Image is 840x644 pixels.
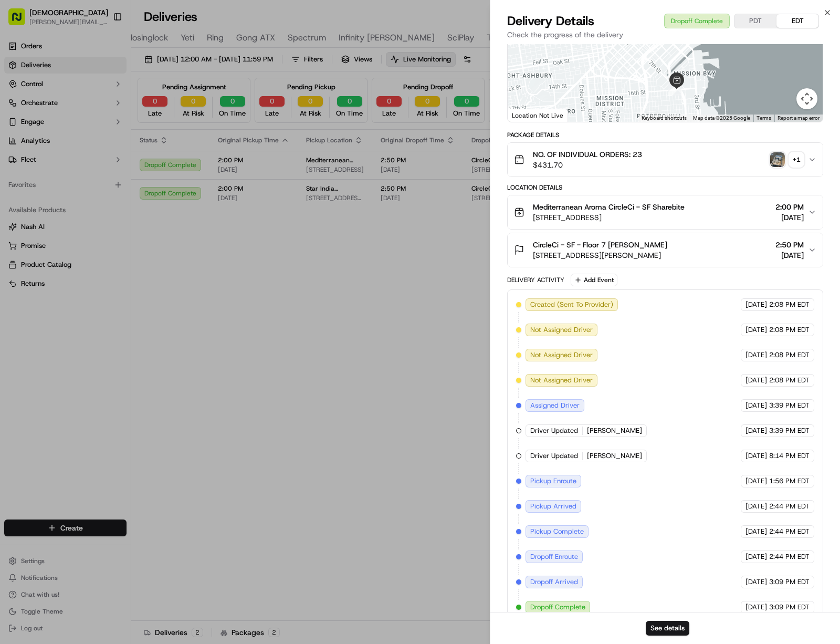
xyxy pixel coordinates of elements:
[530,300,613,309] span: Created (Sent To Provider)
[745,502,767,511] span: [DATE]
[745,300,767,309] span: [DATE]
[89,153,97,162] div: 💻
[530,376,593,385] span: Not Assigned Driver
[530,476,576,486] span: Pickup Enroute
[27,68,189,79] input: Got a question? Start typing here...
[533,149,642,160] span: NO. OF INDIVIDUAL ORDERS: 23
[530,603,585,612] span: Dropoff Complete
[769,577,810,587] span: 3:09 PM EDT
[74,178,127,186] a: Powered byPylon
[769,426,810,435] span: 3:39 PM EDT
[769,527,810,536] span: 2:44 PM EDT
[533,202,685,212] span: Mediterranean Aroma CircleCi - SF Sharebite
[745,426,767,435] span: [DATE]
[508,233,823,267] button: CircleCi - SF - Floor 7 [PERSON_NAME][STREET_ADDRESS][PERSON_NAME]2:50 PM[DATE]
[745,451,767,461] span: [DATE]
[668,82,681,96] div: 2
[587,426,642,435] span: [PERSON_NAME]
[10,100,29,119] img: 1736555255976-a54dd68f-1ca7-489b-9aae-adbdc363a1c4
[530,451,578,461] span: Driver Updated
[745,527,767,536] span: [DATE]
[530,527,584,536] span: Pickup Complete
[508,195,823,229] button: Mediterranean Aroma CircleCi - SF Sharebite[STREET_ADDRESS]2:00 PM[DATE]
[769,502,810,511] span: 2:44 PM EDT
[178,103,191,116] button: Start new chat
[10,153,19,162] div: 📗
[533,212,685,223] span: [STREET_ADDRESS]
[769,401,810,410] span: 3:39 PM EDT
[769,552,810,562] span: 2:44 PM EDT
[85,148,173,167] a: 💻API Documentation
[507,183,823,192] div: Location Details
[769,476,810,486] span: 1:56 PM EDT
[745,603,767,612] span: [DATE]
[734,14,776,28] button: PDT
[769,451,810,461] span: 8:14 PM EDT
[530,426,578,435] span: Driver Updated
[21,152,80,163] span: Knowledge Base
[776,14,818,28] button: EDT
[507,276,564,284] div: Delivery Activity
[507,29,823,40] p: Check the progress of the delivery
[769,603,810,612] span: 3:09 PM EDT
[745,350,767,360] span: [DATE]
[530,325,593,335] span: Not Assigned Driver
[775,240,804,250] span: 2:50 PM
[745,325,767,335] span: [DATE]
[533,160,642,170] span: $431.70
[533,240,667,250] span: CircleCi - SF - Floor 7 [PERSON_NAME]
[769,300,810,309] span: 2:08 PM EDT
[587,451,642,461] span: [PERSON_NAME]
[36,100,172,111] div: Start new chat
[99,152,169,163] span: API Documentation
[745,401,767,410] span: [DATE]
[530,350,593,360] span: Not Assigned Driver
[530,401,580,410] span: Assigned Driver
[36,111,133,119] div: We're available if you need us!
[775,202,804,212] span: 2:00 PM
[769,325,810,335] span: 2:08 PM EDT
[745,476,767,486] span: [DATE]
[745,577,767,587] span: [DATE]
[571,274,617,286] button: Add Event
[770,152,804,167] button: photo_proof_of_pickup image+1
[775,250,804,261] span: [DATE]
[530,577,578,587] span: Dropoff Arrived
[646,621,689,636] button: See details
[510,108,545,122] a: Open this area in Google Maps (opens a new window)
[6,148,85,167] a: 📗Knowledge Base
[508,143,823,176] button: NO. OF INDIVIDUAL ORDERS: 23$431.70photo_proof_of_pickup image+1
[770,152,785,167] img: photo_proof_of_pickup image
[769,350,810,360] span: 2:08 PM EDT
[769,376,810,385] span: 2:08 PM EDT
[508,109,568,122] div: Location Not Live
[104,178,127,186] span: Pylon
[533,250,667,261] span: [STREET_ADDRESS][PERSON_NAME]
[757,115,771,121] a: Terms (opens in new tab)
[745,552,767,562] span: [DATE]
[507,13,594,29] span: Delivery Details
[693,115,750,121] span: Map data ©2025 Google
[10,42,191,59] p: Welcome 👋
[10,11,31,32] img: Nash
[789,152,804,167] div: + 1
[507,131,823,139] div: Package Details
[530,552,578,562] span: Dropoff Enroute
[796,88,817,109] button: Map camera controls
[530,502,576,511] span: Pickup Arrived
[510,108,545,122] img: Google
[745,376,767,385] span: [DATE]
[778,115,820,121] a: Report a map error
[775,212,804,223] span: [DATE]
[642,115,687,122] button: Keyboard shortcuts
